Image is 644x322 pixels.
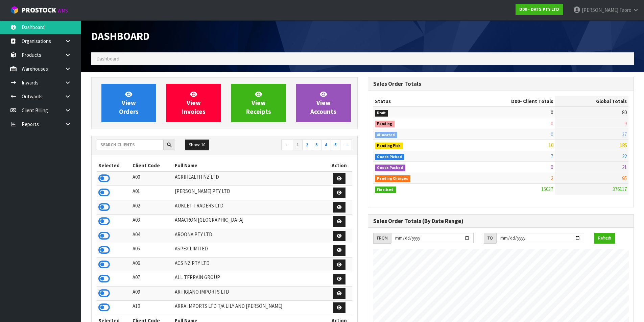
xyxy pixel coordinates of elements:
a: ← [281,140,293,150]
button: Refresh [594,233,615,244]
td: ARTIGIANO IMPORTS LTD [173,286,326,301]
span: View Receipts [246,90,271,116]
a: 4 [321,140,331,150]
th: Status [373,96,457,107]
td: [PERSON_NAME] PTY LTD [173,186,326,200]
a: ViewReceipts [231,84,286,122]
span: 95 [622,175,627,181]
a: ViewAccounts [296,84,351,122]
div: FROM [373,233,391,244]
span: 376117 [613,186,627,192]
th: Global Totals [555,96,628,107]
span: Dashboard [91,29,149,43]
span: 2 [551,175,553,181]
span: 21 [622,164,627,170]
span: Draft [375,110,388,117]
span: View Accounts [310,90,336,116]
a: 3 [312,140,321,150]
nav: Page navigation [230,140,352,151]
span: 0 [551,109,553,116]
input: Search clients [97,140,164,150]
strong: D00 - DATS PTY LTD [519,6,559,12]
img: cube-alt.png [10,6,19,14]
th: Full Name [173,160,326,171]
span: 10 [548,142,553,148]
span: Pending Pick [375,143,403,149]
td: ARRA IMPORTS LTD T/A LILY AND [PERSON_NAME] [173,301,326,315]
span: 37 [622,131,627,138]
th: Action [327,160,352,171]
a: ViewInvoices [166,84,221,122]
td: A03 [131,215,173,229]
span: Dashboard [96,55,119,62]
span: Pending Charges [375,175,411,182]
a: D00 - DATS PTY LTD [516,4,563,15]
td: A07 [131,272,173,287]
th: Selected [97,160,131,171]
small: WMS [57,7,68,14]
h3: Sales Order Totals [373,81,629,87]
span: Goods Picked [375,154,405,160]
td: AGRIHEALTH NZ LTD [173,171,326,186]
span: 185 [620,142,627,148]
td: AUKLET TRADERS LTD [173,200,326,215]
div: TO [484,233,496,244]
span: View Orders [119,90,139,116]
span: Finalised [375,187,396,193]
td: A09 [131,286,173,301]
span: D00 [511,98,520,104]
span: 0 [551,164,553,170]
span: Taoro [619,7,631,13]
span: Allocated [375,132,398,139]
span: [PERSON_NAME] [582,7,618,13]
th: Client Code [131,160,173,171]
a: → [340,140,352,150]
td: A05 [131,243,173,258]
td: A10 [131,301,173,315]
span: ProStock [22,6,56,15]
span: 22 [622,153,627,159]
td: A02 [131,200,173,215]
td: AROONA PTY LTD [173,229,326,243]
a: ViewOrders [101,84,156,122]
td: ASPEX LIMITED [173,243,326,258]
a: 1 [293,140,303,150]
td: ACS NZ PTY LTD [173,257,326,272]
span: 9 [624,120,627,127]
td: A00 [131,171,173,186]
span: Pending [375,121,395,127]
span: Goods Packed [375,165,406,171]
td: A01 [131,186,173,200]
a: 2 [302,140,312,150]
td: A04 [131,229,173,243]
a: 5 [331,140,340,150]
span: 15037 [541,186,553,192]
td: ALL TERRAIN GROUP [173,272,326,287]
th: - Client Totals [457,96,555,107]
td: A06 [131,257,173,272]
span: 0 [551,120,553,127]
h3: Sales Order Totals (By Date Range) [373,218,629,224]
span: 80 [622,109,627,116]
span: View Invoices [182,90,206,116]
span: 7 [551,153,553,159]
button: Show: 10 [185,140,209,150]
span: 0 [551,131,553,138]
td: AMACRON [GEOGRAPHIC_DATA] [173,215,326,229]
